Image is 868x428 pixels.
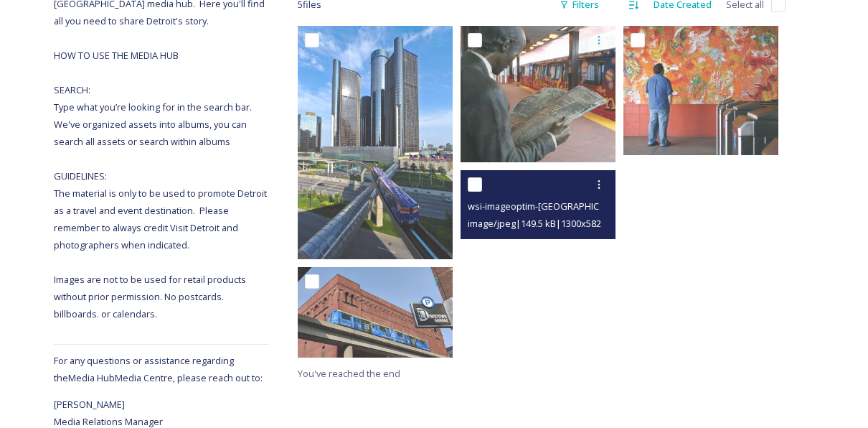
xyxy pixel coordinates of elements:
img: People_Mover_Grand_Circus_Station_Photo_Credit_Bill_Bowen.jpeg [461,26,615,162]
img: People_Mover_Station_Photo_Credit_Bill_Bowen.jpeg [623,26,778,155]
img: wsi-imageoptim-GM-HQ-People-Mover_Vito-Palmisano__1_.jpeg [298,26,453,259]
span: image/jpeg | 149.5 kB | 1300 x 582 [468,217,601,230]
img: First_People_Mover_1_Final.jpeg [298,267,453,358]
span: You've reached the end [298,367,400,380]
span: For any questions or assistance regarding the Media Hub Media Centre, please reach out to: [54,354,263,384]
